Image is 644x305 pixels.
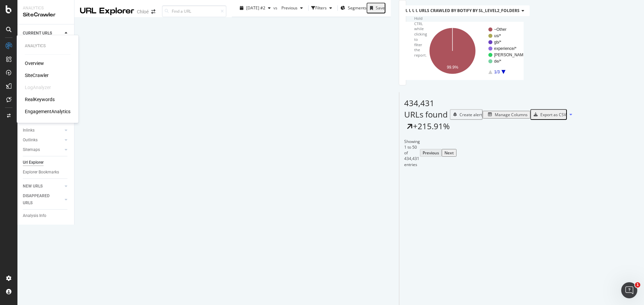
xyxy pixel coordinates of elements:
h4: URLs Crawled By Botify By sl_level1_folders [414,5,526,16]
div: URL Explorer [80,5,134,17]
span: URLs Crawled By Botify By sl_level2_folders [419,8,520,13]
button: Save [367,3,385,13]
a: Url Explorer [23,159,69,166]
div: LogAnalyzer [25,84,51,91]
a: Sitemaps [23,146,63,153]
a: DISAPPEARED URLS [23,193,63,207]
div: Chloé [137,8,149,15]
button: Manage Columns [483,111,530,119]
text: ~Other [494,27,506,32]
div: Export as CSV [540,112,566,118]
div: Sitemaps [23,146,40,153]
button: Next [442,149,457,157]
div: Inlinks [23,127,35,134]
button: Segments [340,3,367,13]
span: 2025 Aug. 28th #2 [246,5,265,11]
div: Next [444,150,454,156]
span: URLs Crawled By Botify By sl_level1_folders [416,8,516,13]
span: 1 [635,282,640,288]
button: Previous [420,149,442,157]
a: NEW URLS [23,183,63,190]
button: Export as CSV [530,109,567,120]
a: SiteCrawler [25,72,49,79]
a: CURRENT URLS [23,30,63,37]
button: Filters [311,3,335,13]
div: Outlinks [23,137,38,144]
div: SiteCrawler [23,11,69,19]
div: Manage Columns [495,112,528,118]
span: Hold CTRL while clicking to filter the report. [414,16,427,58]
svg: A chart. [418,22,524,80]
svg: A chart. [404,22,510,80]
svg: A chart. [408,22,514,80]
span: Segments [348,5,367,11]
div: Url Explorer [23,159,44,166]
text: 99.9% [447,65,458,70]
input: Find a URL [162,5,226,17]
div: DISAPPEARED URLS [23,193,57,207]
div: Showing 1 to 50 of 434,431 entries [404,139,420,167]
h4: URLs Crawled By Botify By sl_level2_folders [418,5,530,16]
div: Create alert [460,112,482,118]
a: EngagementAnalytics [25,108,70,115]
a: RealKeywords [25,96,55,103]
text: experience/* [494,46,517,51]
h4: URLs Crawled By Botify By new_website_pagetype [408,5,530,16]
div: Analysis Info [23,212,46,219]
text: [PERSON_NAME]/* [494,53,530,57]
div: CURRENT URLS [23,30,52,37]
div: NEW URLS [23,183,43,190]
div: Explorer Bookmarks [23,169,59,176]
div: A chart. [414,22,520,80]
a: Overview [25,60,44,67]
span: URLs Crawled By Botify By which_site [406,8,489,13]
div: Analytics [25,43,70,49]
a: Outlinks [23,137,63,144]
h4: URLs Crawled By Botify By pagetype [411,5,502,16]
button: [DATE] #2 [237,3,273,13]
button: Previous [279,3,306,13]
svg: A chart. [411,22,517,80]
button: Create alert [450,109,483,120]
text: 1/3 [494,70,500,74]
span: URLs Crawled By Botify By pagetype [412,8,492,13]
a: Analysis Info [23,212,69,219]
span: URLs Crawled By Botify By new_website_pagetype [409,8,520,13]
div: arrow-right-arrow-left [151,9,155,14]
div: Previous [423,150,439,156]
div: Analytics [23,5,69,11]
h4: URLs Crawled By Botify By which_site [404,5,499,16]
span: 434,431 URLs found [404,97,448,120]
iframe: Intercom live chat [621,282,637,298]
div: Save [376,5,385,11]
a: Inlinks [23,127,63,134]
span: Previous [279,5,298,11]
div: Filters [315,5,327,11]
span: vs [273,5,279,11]
a: Explorer Bookmarks [23,169,69,176]
div: +215.91% [413,121,450,132]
